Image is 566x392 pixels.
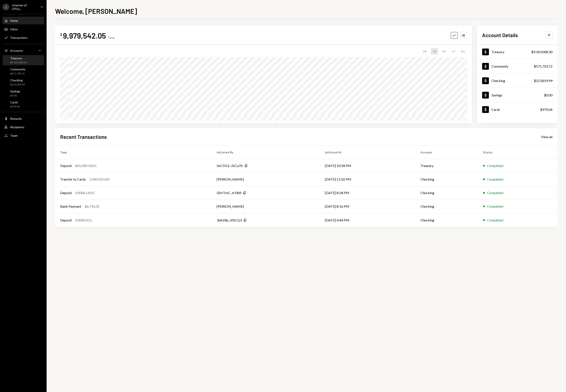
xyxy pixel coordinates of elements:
a: Checking$223,859.99 [3,77,44,87]
div: Recipients [10,125,24,129]
div: Checking [10,78,25,82]
div: $571,703.72 [10,72,25,75]
div: 1W [421,48,428,55]
h2: Account Details [482,32,518,39]
div: $571,703.72 [534,64,552,69]
div: 3uKd9p...VSfcQ3 [217,218,242,223]
a: Community$571,703.72 [477,59,558,73]
a: Cards$970.04 [477,102,558,117]
div: Cards [491,107,500,111]
div: $0.00 [10,94,20,97]
div: Completed [487,218,503,223]
th: Account [415,145,478,159]
div: 1M [431,48,438,55]
a: Transactions [3,34,44,41]
div: Completed [487,163,503,168]
h1: Welcome, [PERSON_NAME] [55,7,137,15]
div: 0.0006 USDC [75,190,95,195]
a: Accounts [3,47,44,54]
div: 1,000 DKUSD [89,177,110,182]
th: Initiated By [212,145,320,159]
div: Inbox [10,27,18,31]
div: Bank Payment [60,204,81,209]
a: Treasury$9,183,008.30 [477,45,558,59]
a: Savings$0.00 [477,88,558,102]
a: Recipients [3,123,44,131]
div: Cards [10,100,20,104]
a: Treasury$9,183,008.30 [3,55,44,65]
div: 0.0000 SOL [75,218,92,223]
div: Rewards [10,117,22,120]
a: Cards$970.04 [3,99,44,109]
td: [DATE] 11:02 PM [320,172,415,186]
th: Type [55,145,212,159]
td: [DATE] 8:34 PM [320,186,415,200]
td: Checking [415,172,478,186]
div: GhYTmC...tr5ihR [217,190,241,195]
a: Checking$223,859.99 [477,74,558,88]
div: Home [10,19,18,22]
td: [DATE] 8:16 PM [320,200,415,213]
div: Transfer to Cards [60,177,86,182]
td: [DATE] 4:44 PM [320,213,415,227]
h2: Recent Transactions [60,133,107,140]
div: Completed [487,204,503,209]
div: 9,979,542.05 [63,31,106,40]
div: $223,859.99 [534,78,552,83]
div: Transactions [10,36,28,39]
div: Treasury [10,56,27,60]
div: Community [10,67,25,71]
td: Checking [415,213,478,227]
a: Rewards [3,115,44,122]
th: Initiated At [320,145,415,159]
div: $0.00 [544,93,552,98]
td: Checking [415,200,478,213]
a: View all [541,134,552,139]
div: Savings [491,93,502,97]
a: Team [3,132,44,139]
div: View all [541,135,552,139]
td: [DATE] 10:58 PM [320,159,415,172]
div: 0xCD53...31Ca7b [217,163,243,168]
div: Completed [487,190,503,195]
a: Home [3,17,44,24]
div: Deposit [60,163,72,168]
div: Completed [487,177,503,182]
div: Checking [491,79,505,83]
div: Deposit [60,190,72,195]
th: Status [478,145,558,159]
div: $970.04 [10,105,20,108]
td: [PERSON_NAME] [212,172,320,186]
div: 1Y [450,48,457,55]
div: $9,183,008.30 [531,49,552,54]
div: I [3,4,9,10]
div: Community [491,64,508,68]
div: $ [60,32,62,37]
div: Deposit [60,218,72,223]
div: $970.04 [540,107,552,112]
div: $9,183,008.30 [10,61,27,64]
div: Savings [10,89,20,93]
td: Treasury [415,159,478,172]
div: Treasury [491,50,504,54]
div: 865,000 USDC [75,163,97,168]
a: Community$571,703.72 [3,66,44,76]
div: Total [108,36,115,39]
td: [PERSON_NAME] [212,200,320,213]
div: Internet of GPUs... [12,3,37,11]
div: ALL [459,48,467,55]
a: Inbox [3,25,44,33]
div: 3M [441,48,448,55]
a: Savings$0.00 [3,88,44,98]
div: Team [10,134,18,137]
div: Accounts [10,49,23,52]
div: $6,714.31 [85,204,100,209]
div: $223,859.99 [10,83,25,86]
td: Checking [415,186,478,200]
